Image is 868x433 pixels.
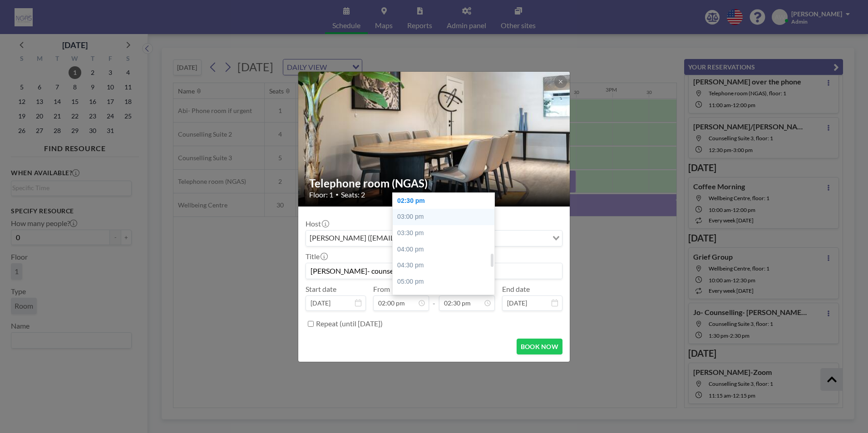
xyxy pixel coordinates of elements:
[393,290,499,306] div: 05:30 pm
[306,231,562,246] div: Search for option
[393,225,499,241] div: 03:30 pm
[306,285,336,294] label: Start date
[309,190,333,199] span: Floor: 1
[517,339,562,354] button: BOOK NOW
[502,285,530,294] label: End date
[306,219,328,228] label: Host
[335,191,339,198] span: •
[306,252,327,261] label: Title
[495,232,547,244] input: Search for option
[393,241,499,258] div: 04:00 pm
[393,209,499,225] div: 03:00 pm
[341,190,365,199] span: Seats: 2
[393,274,499,290] div: 05:00 pm
[433,288,435,308] span: -
[393,193,499,209] div: 02:30 pm
[306,263,562,279] input: Abi's reservation
[308,232,494,244] span: [PERSON_NAME] ([EMAIL_ADDRESS][DOMAIN_NAME])
[373,285,390,294] label: From
[316,319,383,328] label: Repeat (until [DATE])
[309,177,560,190] h2: Telephone room (NGAS)
[393,257,499,274] div: 04:30 pm
[298,48,571,230] img: 537.jpg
